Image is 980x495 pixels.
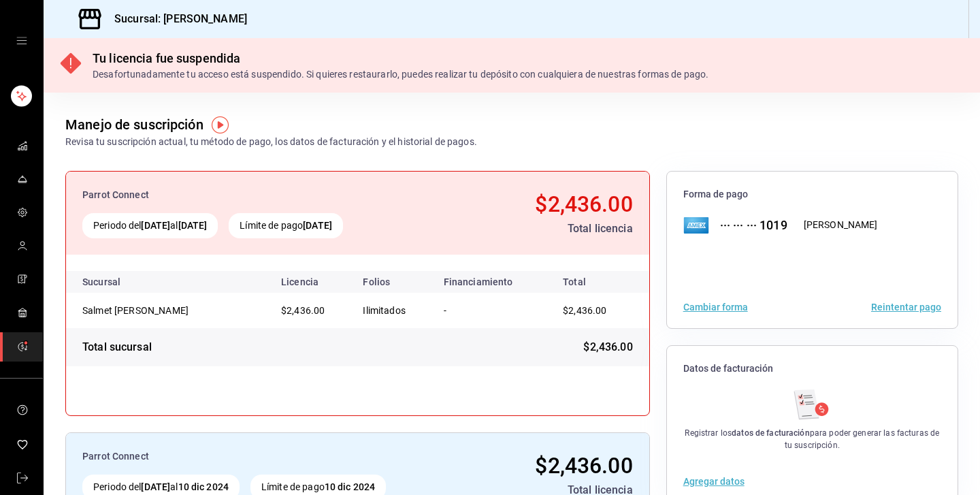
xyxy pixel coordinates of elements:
[563,305,606,316] span: $2,436.00
[352,271,432,293] th: Folios
[804,218,878,232] div: [PERSON_NAME]
[82,276,157,287] div: Sucursal
[433,293,547,328] td: -
[82,188,434,202] div: Parrot Connect
[433,271,547,293] th: Financiamiento
[82,339,152,355] div: Total sucursal
[352,293,432,328] td: Ilimitados
[871,302,941,312] button: Reintentar pago
[82,449,455,464] div: Parrot Connect
[444,221,632,237] div: Total licencia
[303,220,332,231] strong: [DATE]
[683,427,941,451] div: Registrar los para poder generar las facturas de tu suscripción.
[281,305,325,316] span: $2,436.00
[65,135,477,149] div: Revisa tu suscripción actual, tu método de pago, los datos de facturación y el historial de pagos.
[732,428,810,438] strong: datos de facturación
[546,271,649,293] th: Total
[229,213,343,238] div: Límite de pago
[93,49,708,67] div: Tu licencia fue suspendida
[82,304,218,317] div: Salmet Narvarte
[683,302,748,312] button: Cambiar forma
[178,220,208,231] strong: [DATE]
[65,114,203,135] div: Manejo de suscripción
[535,453,632,479] span: $2,436.00
[535,191,632,217] span: $2,436.00
[683,477,745,486] button: Agregar datos
[178,481,229,492] strong: 10 dic 2024
[93,67,708,82] div: Desafortunadamente tu acceso está suspendido. Si quieres restaurarlo, puedes realizar tu depósito...
[325,481,375,492] strong: 10 dic 2024
[141,481,170,492] strong: [DATE]
[270,271,352,293] th: Licencia
[82,304,218,317] div: Salmet [PERSON_NAME]
[141,220,170,231] strong: [DATE]
[683,188,941,201] span: Forma de pago
[709,216,787,234] div: ··· ··· ··· 1019
[82,213,218,238] div: Periodo del al
[583,339,632,355] span: $2,436.00
[103,11,247,27] h3: Sucursal: [PERSON_NAME]
[16,35,27,46] button: open drawer
[212,116,229,133] img: Tooltip marker
[683,362,941,375] span: Datos de facturación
